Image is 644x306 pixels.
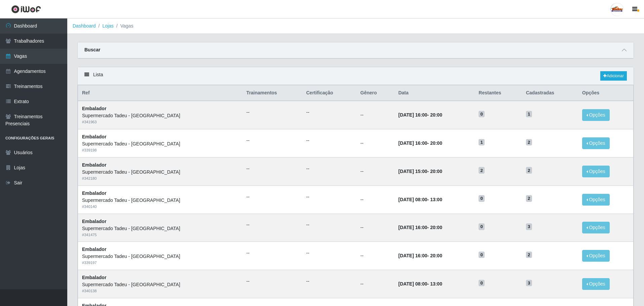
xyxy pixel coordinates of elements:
[479,195,485,202] span: 0
[82,247,106,252] strong: Embalador
[82,162,106,168] strong: Embalador
[479,111,485,118] span: 0
[526,195,532,202] span: 2
[479,139,485,146] span: 1
[475,85,522,101] th: Restantes
[356,242,394,270] td: --
[82,140,238,147] div: Supermercado Tadeu - [GEOGRAPHIC_DATA]
[242,85,302,101] th: Trainamentos
[82,147,238,153] div: # 339198
[82,275,106,280] strong: Embalador
[306,278,352,285] ul: --
[582,166,610,177] button: Opções
[82,190,106,196] strong: Embalador
[82,169,238,176] div: Supermercado Tadeu - [GEOGRAPHIC_DATA]
[247,250,298,257] ul: --
[84,47,100,52] strong: Buscar
[398,197,427,202] time: [DATE] 08:00
[394,85,475,101] th: Data
[82,260,238,266] div: # 339197
[247,109,298,116] ul: --
[67,18,644,34] nav: breadcrumb
[73,23,96,29] a: Dashboard
[430,281,442,287] time: 13:00
[82,225,238,232] div: Supermercado Tadeu - [GEOGRAPHIC_DATA]
[82,134,106,139] strong: Embalador
[526,111,532,118] span: 1
[430,197,442,202] time: 13:00
[82,119,238,125] div: # 341963
[600,71,627,81] a: Adicionar
[526,223,532,230] span: 3
[582,109,610,121] button: Opções
[306,250,352,257] ul: --
[526,167,532,174] span: 2
[578,85,633,101] th: Opções
[430,225,442,230] time: 20:00
[356,214,394,242] td: --
[398,281,427,287] time: [DATE] 08:00
[522,85,578,101] th: Cadastradas
[398,169,442,174] strong: -
[526,280,532,287] span: 3
[356,85,394,101] th: Gênero
[582,250,610,262] button: Opções
[398,140,442,146] strong: -
[479,167,485,174] span: 2
[430,169,442,174] time: 20:00
[356,101,394,129] td: --
[82,253,238,260] div: Supermercado Tadeu - [GEOGRAPHIC_DATA]
[479,280,485,287] span: 0
[82,204,238,210] div: # 340140
[247,137,298,144] ul: --
[356,157,394,185] td: --
[356,185,394,214] td: --
[82,281,238,288] div: Supermercado Tadeu - [GEOGRAPHIC_DATA]
[247,193,298,201] ul: --
[526,252,532,258] span: 2
[398,253,427,258] time: [DATE] 16:00
[306,193,352,201] ul: --
[398,253,442,258] strong: -
[306,221,352,228] ul: --
[82,197,238,204] div: Supermercado Tadeu - [GEOGRAPHIC_DATA]
[82,288,238,294] div: # 340138
[306,109,352,116] ul: --
[398,169,427,174] time: [DATE] 15:00
[247,278,298,285] ul: --
[398,140,427,146] time: [DATE] 16:00
[78,67,634,85] div: Lista
[479,223,485,230] span: 0
[82,219,106,224] strong: Embalador
[398,225,427,230] time: [DATE] 16:00
[398,197,442,202] strong: -
[82,112,238,119] div: Supermercado Tadeu - [GEOGRAPHIC_DATA]
[430,140,442,146] time: 20:00
[306,137,352,144] ul: --
[11,5,41,13] img: CoreUI Logo
[398,281,442,287] strong: -
[82,106,106,111] strong: Embalador
[398,112,442,118] strong: -
[430,253,442,258] time: 20:00
[398,112,427,118] time: [DATE] 16:00
[114,23,134,30] li: Vagas
[582,222,610,233] button: Opções
[306,165,352,172] ul: --
[582,194,610,206] button: Opções
[398,225,442,230] strong: -
[430,112,442,118] time: 20:00
[479,252,485,258] span: 0
[102,23,113,29] a: Lojas
[82,176,238,181] div: # 342180
[302,85,356,101] th: Certificação
[356,270,394,298] td: --
[82,232,238,238] div: # 341475
[526,139,532,146] span: 2
[582,278,610,290] button: Opções
[247,221,298,228] ul: --
[582,137,610,149] button: Opções
[78,85,242,101] th: Ref
[247,165,298,172] ul: --
[356,129,394,158] td: --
